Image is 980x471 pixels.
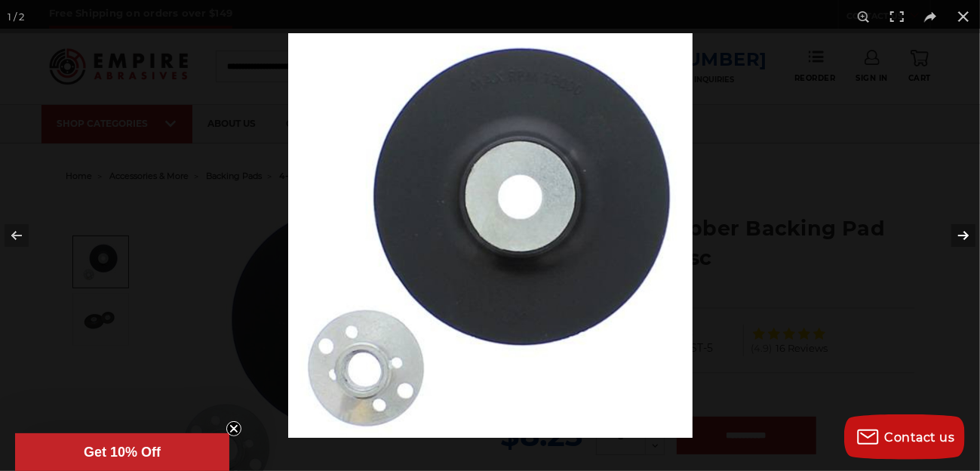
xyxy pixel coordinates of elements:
[226,421,241,436] button: Close teaser
[927,198,980,273] button: Next (arrow right)
[288,33,693,438] img: Kasco_4.5_inch_rubber_resin_fibre_backing_pad__71205.1570197259.jpg
[844,414,965,460] button: Contact us
[885,430,955,445] span: Contact us
[15,433,229,471] div: Get 10% OffClose teaser
[84,445,161,460] span: Get 10% Off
